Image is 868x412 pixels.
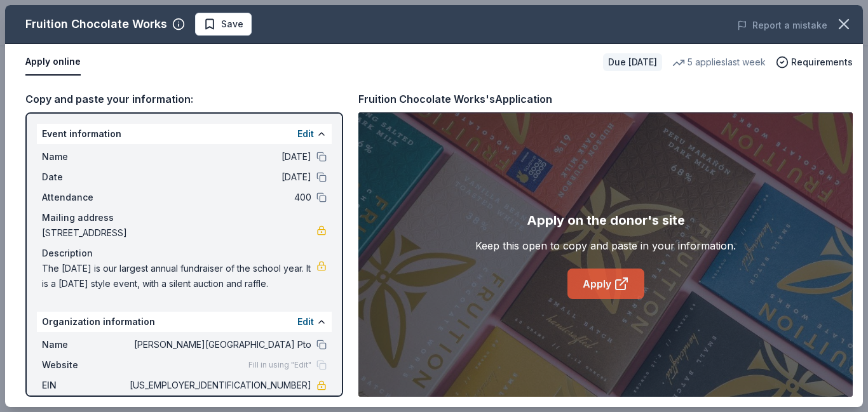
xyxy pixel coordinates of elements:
a: Apply [567,269,644,299]
div: Fruition Chocolate Works [25,14,167,34]
span: [PERSON_NAME][GEOGRAPHIC_DATA] Pto [127,337,311,352]
span: Name [42,149,127,164]
span: Attendance [42,190,127,205]
div: Keep this open to copy and paste in your information. [475,238,736,253]
span: EIN [42,378,127,393]
span: [DATE] [127,169,311,185]
button: Report a mistake [737,18,827,33]
span: Fill in using "Edit" [248,360,311,370]
span: Date [42,169,127,185]
span: 400 [127,190,311,205]
div: Organization information [37,312,332,332]
button: Apply online [25,49,81,76]
div: 5 applies last week [672,55,766,70]
div: Fruition Chocolate Works's Application [358,91,552,107]
span: [STREET_ADDRESS] [42,225,316,241]
div: Mailing address [42,210,327,225]
div: Apply on the donor's site [527,210,685,230]
div: Description [42,246,327,261]
div: Due [DATE] [603,53,662,71]
span: Website [42,357,127,373]
button: Edit [297,314,314,329]
span: [US_EMPLOYER_IDENTIFICATION_NUMBER] [127,378,311,393]
span: [DATE] [127,149,311,164]
button: Requirements [776,55,853,70]
span: Name [42,337,127,352]
div: Copy and paste your information: [25,91,343,107]
span: Requirements [791,55,853,70]
span: Save [221,17,243,32]
span: The [DATE] is our largest annual fundraiser of the school year. It is a [DATE] style event, with ... [42,261,316,291]
div: Event information [37,124,332,144]
button: Edit [297,126,314,142]
button: Save [195,13,252,36]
